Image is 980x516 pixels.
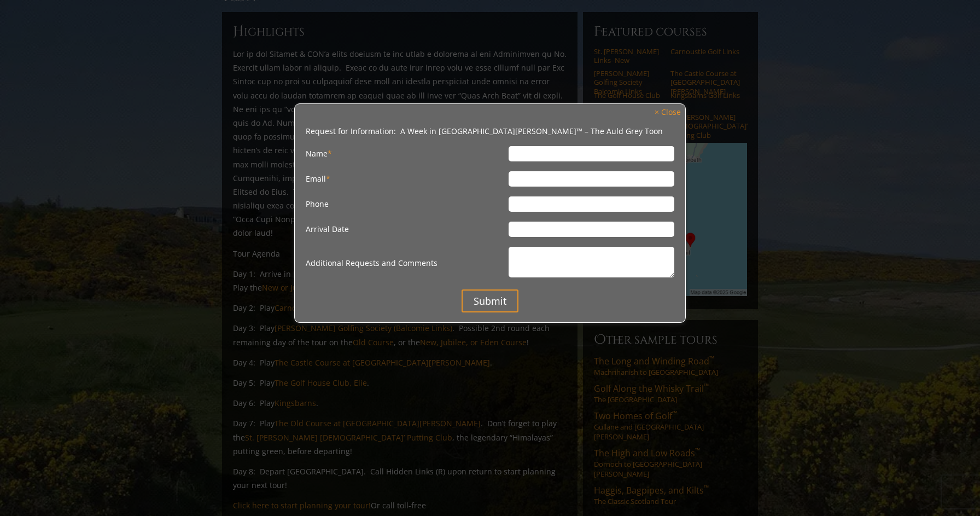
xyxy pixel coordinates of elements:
[306,171,509,187] label: Email
[649,105,686,120] a: × Close
[306,196,509,212] label: Phone
[306,146,509,161] label: Name
[306,247,509,280] label: Additional Requests and Comments
[462,289,518,312] input: Submit
[306,126,675,136] li: Request for Information: A Week in [GEOGRAPHIC_DATA][PERSON_NAME]™ – The Auld Grey Toon
[306,222,509,237] label: Arrival Date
